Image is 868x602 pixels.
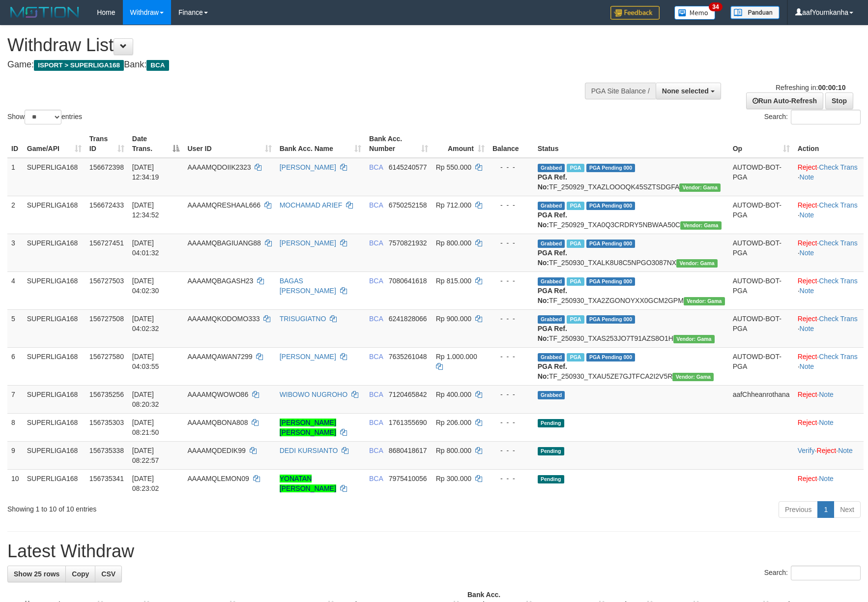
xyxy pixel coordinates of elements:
[729,158,794,196] td: AUTOWD-BOT-PGA
[280,419,336,436] a: [PERSON_NAME] [PERSON_NAME]
[146,60,169,71] span: BCA
[819,353,858,361] a: Check Trans
[567,164,584,172] span: Marked by aafsoycanthlai
[436,475,471,482] span: Rp 300.000
[389,391,427,398] span: Copy 7120465842 to clipboard
[7,566,66,582] a: Show 25 rows
[729,196,794,234] td: AUTOWD-BOT-PGA
[492,200,530,210] div: - - -
[656,83,721,99] button: None selected
[794,385,864,413] td: ·
[389,475,427,482] span: Copy 7975410056 to clipboard
[729,385,794,413] td: aafChheanrothana
[794,347,864,385] td: · ·
[89,315,124,323] span: 156727508
[436,163,471,171] span: Rp 550.000
[791,110,861,124] input: Search:
[7,5,82,20] img: MOTION_logo.png
[369,239,383,247] span: BCA
[187,475,249,482] span: AAAAMQLEMON09
[7,309,23,347] td: 5
[369,353,383,361] span: BCA
[567,240,584,248] span: Marked by aafchoeunmanni
[676,259,718,268] span: Vendor URL: https://trx31.1velocity.biz
[586,353,636,361] span: PGA Pending
[89,419,124,426] span: 156735303
[800,287,814,295] a: Note
[7,158,23,196] td: 1
[389,277,427,285] span: Copy 7080641618 to clipboard
[800,249,814,257] a: Note
[538,419,564,427] span: Pending
[492,352,530,361] div: - - -
[798,277,817,285] a: Reject
[798,315,817,323] a: Reject
[492,238,530,248] div: - - -
[567,315,584,324] span: Marked by aafchoeunmanni
[746,92,823,109] a: Run Auto-Refresh
[538,173,567,191] b: PGA Ref. No:
[794,271,864,309] td: · ·
[764,110,861,124] label: Search:
[586,277,636,286] span: PGA Pending
[23,196,86,234] td: SUPERLIGA168
[794,469,864,497] td: ·
[7,441,23,469] td: 9
[389,447,427,454] span: Copy 8680418617 to clipboard
[86,130,128,158] th: Trans ID: activate to sort column ascending
[729,234,794,271] td: AUTOWD-BOT-PGA
[538,249,567,267] b: PGA Ref. No:
[492,314,530,324] div: - - -
[132,353,159,370] span: [DATE] 04:03:55
[610,6,660,20] img: Feedback.jpg
[794,441,864,469] td: · ·
[65,566,95,582] a: Copy
[798,419,817,426] a: Reject
[280,163,336,171] a: [PERSON_NAME]
[23,469,86,497] td: SUPERLIGA168
[492,446,530,455] div: - - -
[779,501,818,518] a: Previous
[794,234,864,271] td: · ·
[729,347,794,385] td: AUTOWD-BOT-PGA
[538,362,567,380] b: PGA Ref. No:
[276,130,365,158] th: Bank Acc. Name: activate to sort column ascending
[674,6,716,20] img: Button%20Memo.svg
[187,239,260,247] span: AAAAMQBAGIUANG88
[280,315,326,323] a: TRISUGIATNO
[794,158,864,196] td: · ·
[280,277,336,295] a: BAGAS [PERSON_NAME]
[7,347,23,385] td: 6
[586,315,636,324] span: PGA Pending
[798,475,817,482] a: Reject
[369,315,383,323] span: BCA
[7,35,569,55] h1: Withdraw List
[662,87,709,95] span: None selected
[389,315,427,323] span: Copy 6241828066 to clipboard
[389,163,427,171] span: Copy 6145240577 to clipboard
[838,447,853,454] a: Note
[23,271,86,309] td: SUPERLIGA168
[7,542,861,561] h1: Latest Withdraw
[672,373,714,381] span: Vendor URL: https://trx31.1velocity.biz
[729,309,794,347] td: AUTOWD-BOT-PGA
[534,130,729,158] th: Status
[684,297,725,305] span: Vendor URL: https://trx31.1velocity.biz
[538,277,565,286] span: Grabbed
[187,163,251,171] span: AAAAMQDOIIK2323
[817,447,837,454] a: Reject
[7,500,354,514] div: Showing 1 to 10 of 10 entries
[538,211,567,229] b: PGA Ref. No:
[132,163,159,181] span: [DATE] 12:34:19
[585,83,656,99] div: PGA Site Balance /
[436,315,471,323] span: Rp 900.000
[794,413,864,441] td: ·
[798,163,817,171] a: Reject
[132,447,159,464] span: [DATE] 08:22:57
[819,391,834,398] a: Note
[7,60,569,70] h4: Game: Bank:
[7,413,23,441] td: 8
[183,130,275,158] th: User ID: activate to sort column ascending
[23,234,86,271] td: SUPERLIGA168
[798,239,817,247] a: Reject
